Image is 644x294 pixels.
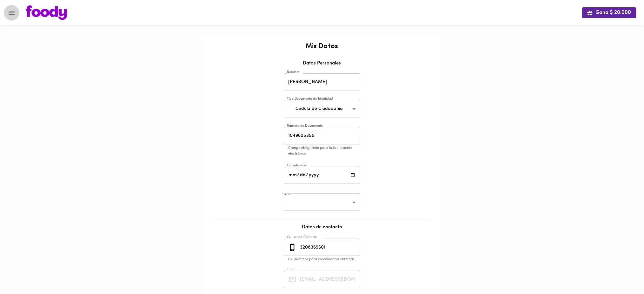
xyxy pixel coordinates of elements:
[607,257,638,288] iframe: Messagebird Livechat Widget
[4,5,19,21] button: Menu
[284,73,360,91] input: Tu nombre
[282,192,290,197] label: Sexo
[210,43,435,50] h2: Mis Datos
[210,60,435,71] div: Datos Personales
[299,239,360,256] input: 3010000000
[26,5,67,20] img: logo.png
[284,127,360,144] input: Número de Documento
[288,257,365,263] p: Lo usaremos para coordinar tus entregas
[210,224,435,237] div: Datos de contacto
[288,145,365,157] p: Campo obligatorio para tu facturación electrónica
[587,10,631,16] span: Gana $ 20.000
[284,193,360,211] div: ​
[582,7,636,18] button: Gana $ 20.000
[299,271,360,288] input: Tu Email
[284,100,360,117] div: Cédula de Ciudadanía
